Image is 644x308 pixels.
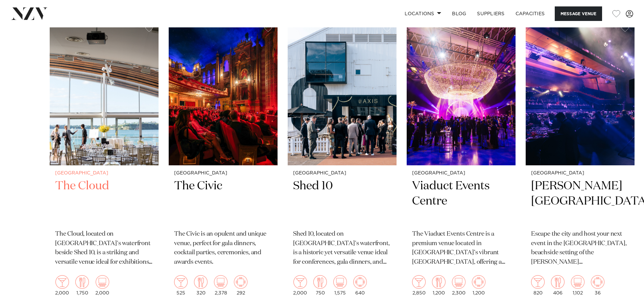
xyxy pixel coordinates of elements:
[447,6,472,21] a: BLOG
[174,230,272,267] p: The Civic is an opulent and unique venue, perfect for gala dinners, cocktail parties, ceremonies,...
[432,275,446,295] div: 1,200
[293,275,307,289] img: cocktail.png
[555,6,602,21] button: Message Venue
[531,171,629,176] small: [GEOGRAPHIC_DATA]
[174,275,188,289] img: cocktail.png
[412,171,510,176] small: [GEOGRAPHIC_DATA]
[551,275,565,295] div: 406
[333,275,347,289] img: theatre.png
[214,275,228,289] img: theatre.png
[432,275,446,289] img: dining.png
[591,275,604,295] div: 36
[333,275,347,295] div: 1,575
[55,275,69,289] img: cocktail.png
[169,19,278,301] a: [GEOGRAPHIC_DATA] The Civic The Civic is an opulent and unique venue, perfect for gala dinners, c...
[75,275,89,289] img: dining.png
[526,19,635,301] swiper-slide: 5 / 11
[531,275,545,289] img: cocktail.png
[293,275,307,295] div: 2,000
[407,19,516,301] a: [GEOGRAPHIC_DATA] Viaduct Events Centre The Viaduct Events Centre is a premium venue located in [...
[214,275,228,295] div: 2,378
[313,275,327,295] div: 750
[412,179,510,224] h2: Viaduct Events Centre
[96,275,109,289] img: theatre.png
[194,275,208,289] img: dining.png
[313,275,327,289] img: dining.png
[531,230,629,267] p: Escape the city and host your next event in the [GEOGRAPHIC_DATA], beachside setting of the [PERS...
[412,230,510,267] p: The Viaduct Events Centre is a premium venue located in [GEOGRAPHIC_DATA]’s vibrant [GEOGRAPHIC_D...
[55,179,153,224] h2: The Cloud
[510,6,550,21] a: Capacities
[169,19,278,301] swiper-slide: 2 / 11
[194,275,208,295] div: 320
[288,19,397,301] a: [GEOGRAPHIC_DATA] Shed 10 Shed 10, located on [GEOGRAPHIC_DATA]'s waterfront, is a historic yet v...
[531,275,545,295] div: 820
[399,6,447,21] a: Locations
[452,275,466,289] img: theatre.png
[50,19,159,301] a: [GEOGRAPHIC_DATA] The Cloud The Cloud, located on [GEOGRAPHIC_DATA]'s waterfront beside Shed 10, ...
[571,275,585,295] div: 1,102
[452,275,466,295] div: 2,300
[407,19,516,301] swiper-slide: 4 / 11
[11,7,48,20] img: nzv-logo.png
[412,275,426,289] img: cocktail.png
[531,179,629,224] h2: [PERSON_NAME][GEOGRAPHIC_DATA]
[55,171,153,176] small: [GEOGRAPHIC_DATA]
[174,171,272,176] small: [GEOGRAPHIC_DATA]
[472,275,485,289] img: meeting.png
[353,275,367,295] div: 640
[551,275,565,289] img: dining.png
[353,275,367,289] img: meeting.png
[591,275,604,289] img: meeting.png
[571,275,585,289] img: theatre.png
[288,19,397,301] swiper-slide: 3 / 11
[234,275,247,295] div: 292
[293,179,391,224] h2: Shed 10
[75,275,89,295] div: 1,750
[472,6,510,21] a: SUPPLIERS
[412,275,426,295] div: 2,850
[293,171,391,176] small: [GEOGRAPHIC_DATA]
[55,275,69,295] div: 2,000
[293,230,391,267] p: Shed 10, located on [GEOGRAPHIC_DATA]'s waterfront, is a historic yet versatile venue ideal for c...
[234,275,247,289] img: meeting.png
[174,179,272,224] h2: The Civic
[95,275,109,295] div: 2,000
[55,230,153,267] p: The Cloud, located on [GEOGRAPHIC_DATA]'s waterfront beside Shed 10, is a striking and versatile ...
[526,19,635,301] a: [GEOGRAPHIC_DATA] [PERSON_NAME][GEOGRAPHIC_DATA] Escape the city and host your next event in the ...
[472,275,485,295] div: 1,200
[50,19,159,301] swiper-slide: 1 / 11
[174,275,188,295] div: 525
